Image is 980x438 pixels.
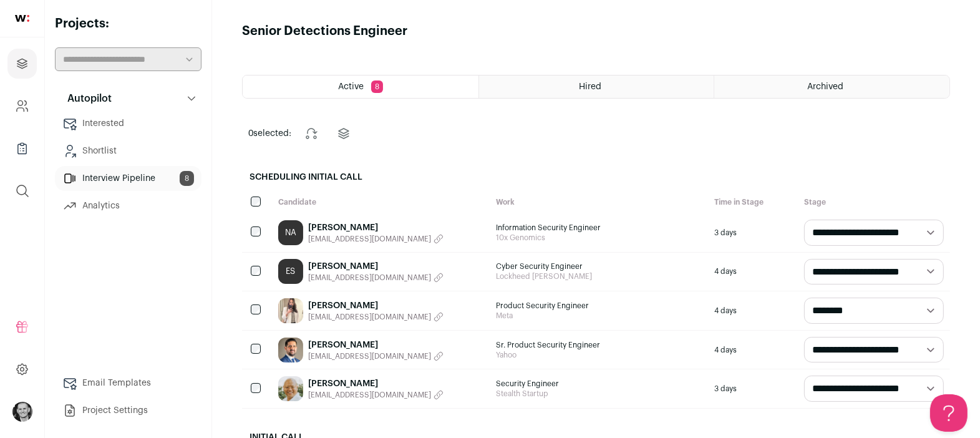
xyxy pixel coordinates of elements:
span: 0 [248,129,253,138]
button: [EMAIL_ADDRESS][DOMAIN_NAME] [308,351,444,361]
span: Security Engineer [497,379,702,389]
div: 3 days [708,213,798,252]
a: [PERSON_NAME] [308,260,444,273]
img: 37945a30b0f6008312a7cf9e781c03a0bc19e42f6e9b1f9307013c7dde5c53e5.jpg [278,298,303,323]
span: [EMAIL_ADDRESS][DOMAIN_NAME] [308,312,431,322]
span: 8 [371,80,383,93]
span: Product Security Engineer [497,301,702,311]
div: Stage [798,191,950,213]
span: Information Security Engineer [497,223,702,233]
a: ES [278,259,303,284]
a: Company Lists [7,134,37,163]
button: Autopilot [55,86,201,111]
button: [EMAIL_ADDRESS][DOMAIN_NAME] [308,390,444,400]
div: 4 days [708,253,798,291]
img: 564c8f7cb8ef1167a75c7313a10c8664c98ff65fca9d6de45dfdb464ced24cf0.jpg [278,376,303,401]
span: [EMAIL_ADDRESS][DOMAIN_NAME] [308,234,431,244]
a: Analytics [55,193,201,218]
img: wellfound-shorthand-0d5821cbd27db2630d0214b213865d53afaa358527fdda9d0ea32b1df1b89c2c.svg [15,15,29,22]
a: [PERSON_NAME] [308,221,444,234]
h1: Senior Detections Engineer [242,22,407,40]
a: Email Templates [55,371,201,396]
img: 1798315-medium_jpg [12,402,32,422]
span: 10x Genomics [497,233,702,243]
a: Interested [55,111,201,136]
span: Archived [808,82,844,91]
button: [EMAIL_ADDRESS][DOMAIN_NAME] [308,273,444,283]
button: Change stage [296,119,326,148]
button: [EMAIL_ADDRESS][DOMAIN_NAME] [308,312,444,322]
span: selected: [248,127,291,140]
a: [PERSON_NAME] [308,339,444,351]
a: [PERSON_NAME] [308,377,444,390]
span: Lockheed [PERSON_NAME] [497,271,702,281]
button: Open dropdown [12,402,32,422]
a: Interview Pipeline8 [55,166,201,191]
h2: Scheduling Initial Call [242,163,950,191]
a: Projects [7,49,37,79]
a: Hired [479,75,714,98]
p: Autopilot [60,91,112,106]
iframe: Help Scout Beacon - Open [930,394,968,432]
a: NA [278,220,303,245]
span: 8 [180,171,194,186]
div: Work [490,191,709,213]
a: Company and ATS Settings [7,91,37,121]
span: [EMAIL_ADDRESS][DOMAIN_NAME] [308,351,431,361]
span: [EMAIL_ADDRESS][DOMAIN_NAME] [308,273,431,283]
span: Active [338,82,364,91]
img: 0b71065905da5aece2e4fa6df1838c4c8b1f4cc432db2d3b7f68302a048250a1.jpg [278,338,303,363]
span: Hired [579,82,601,91]
span: Meta [497,311,702,321]
div: Candidate [272,191,490,213]
a: Project Settings [55,398,201,423]
span: Yahoo [497,350,702,360]
a: Shortlist [55,139,201,163]
span: [EMAIL_ADDRESS][DOMAIN_NAME] [308,390,431,400]
span: Stealth Startup [497,389,702,399]
div: 4 days [708,291,798,330]
span: Sr. Product Security Engineer [497,340,702,350]
h2: Projects: [55,15,201,32]
div: Time in Stage [708,191,798,213]
a: [PERSON_NAME] [308,299,444,312]
button: [EMAIL_ADDRESS][DOMAIN_NAME] [308,234,444,244]
span: Cyber Security Engineer [497,261,702,271]
div: 4 days [708,331,798,369]
div: 3 days [708,369,798,408]
a: Archived [714,75,949,98]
